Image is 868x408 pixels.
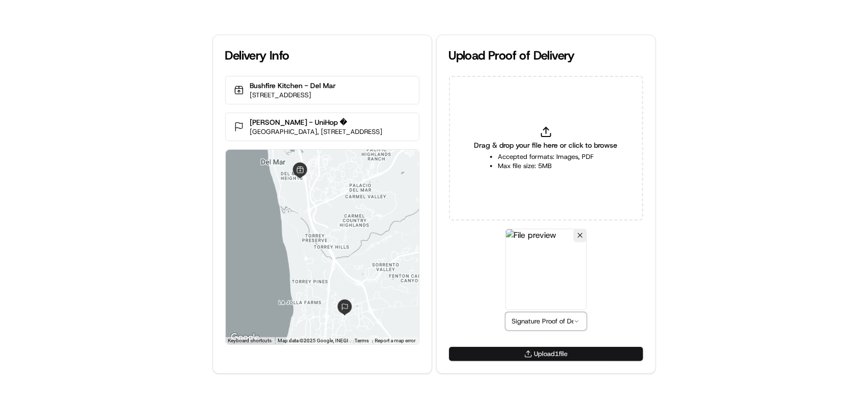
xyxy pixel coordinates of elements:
[228,331,262,344] img: Google
[228,337,272,344] button: Keyboard shortcuts
[449,47,643,64] div: Upload Proof of Delivery
[498,161,594,171] li: Max file size: 5MB
[250,80,336,91] p: Bushfire Kitchen - Del Mar
[355,338,369,343] a: Terms (opens in new tab)
[250,127,383,137] p: [GEOGRAPHIC_DATA], [STREET_ADDRESS]
[250,91,336,100] p: [STREET_ADDRESS]
[449,347,643,361] button: Upload1file
[474,140,618,150] span: Drag & drop your file here or click to browse
[505,229,587,310] img: File preview
[228,331,262,344] a: Open this area in Google Maps (opens a new window)
[498,152,594,161] li: Accepted formats: Images, PDF
[278,338,349,343] span: Map data ©2025 Google, INEGI
[375,338,416,343] a: Report a map error
[225,47,420,64] div: Delivery Info
[250,117,383,127] p: [PERSON_NAME] - UniHop �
